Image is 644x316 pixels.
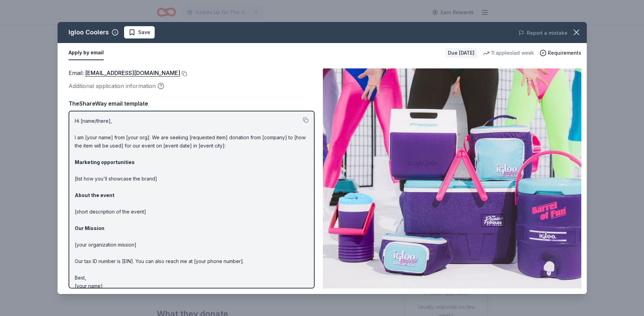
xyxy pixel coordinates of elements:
span: Save [138,28,150,36]
div: Igloo Coolers [69,27,109,38]
div: TheShareWay email template [69,99,315,108]
div: 11 applies last week [483,49,534,57]
strong: About the event [75,192,114,198]
span: Requirements [548,49,581,57]
img: Image for Igloo Coolers [323,68,581,288]
strong: Marketing opportunities [75,159,135,165]
button: Save [124,26,155,39]
button: Requirements [540,49,581,57]
a: [EMAIL_ADDRESS][DOMAIN_NAME] [85,68,180,77]
p: Hi [name/there], I am [your name] from [your org]. We are seeking [requested item] donation from ... [75,117,308,290]
strong: Our Mission [75,225,104,231]
div: Due [DATE] [445,48,477,58]
div: Additional application information [69,81,315,90]
button: Apply by email [69,46,104,60]
span: Email : [69,69,180,76]
button: Report a mistake [519,29,568,37]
